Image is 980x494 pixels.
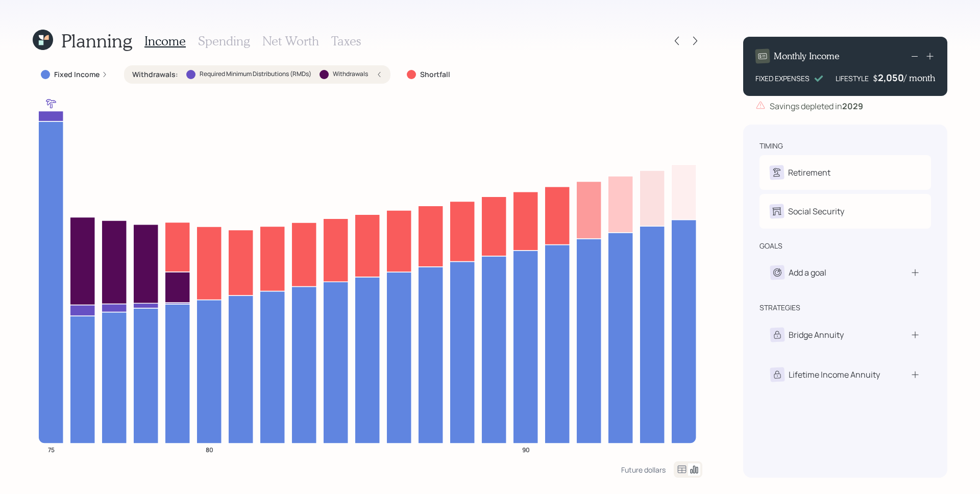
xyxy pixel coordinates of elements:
[873,72,878,84] h4: $
[420,69,450,80] label: Shortfall
[759,241,782,251] div: goals
[759,303,800,313] div: strategies
[333,70,368,79] label: Withdrawals
[836,73,869,84] div: LIFESTYLE
[144,34,186,48] h3: Income
[61,30,132,52] h1: Planning
[755,73,810,84] div: FIXED EXPENSES
[132,69,178,80] label: Withdrawals :
[788,205,844,217] div: Social Security
[331,34,361,48] h3: Taxes
[198,34,250,48] h3: Spending
[904,72,935,84] h4: / month
[522,445,530,454] tspan: 90
[788,166,830,179] div: Retirement
[878,71,904,84] div: 2,050
[200,70,311,79] label: Required Minimum Distributions (RMDs)
[789,329,844,341] div: Bridge Annuity
[770,100,863,112] div: Savings depleted in
[621,465,666,475] div: Future dollars
[262,34,319,48] h3: Net Worth
[789,368,880,381] div: Lifetime Income Annuity
[48,445,55,454] tspan: 75
[759,141,783,151] div: timing
[206,445,213,454] tspan: 80
[54,69,100,80] label: Fixed Income
[774,51,840,62] h4: Monthly Income
[842,101,863,112] b: 2029
[789,266,826,279] div: Add a goal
